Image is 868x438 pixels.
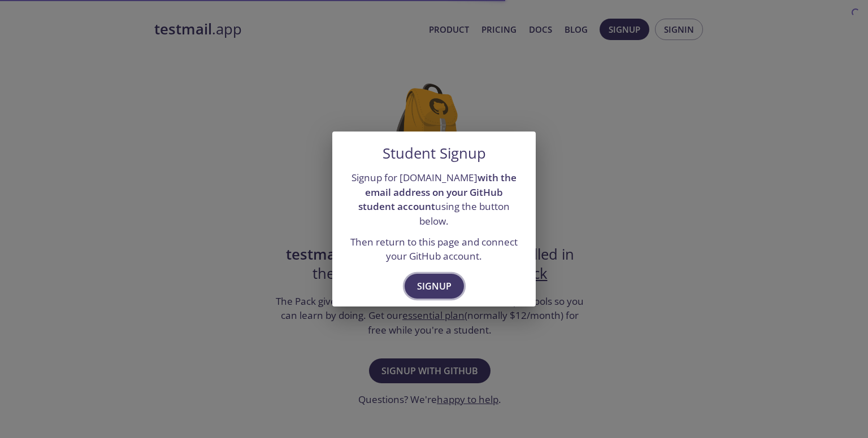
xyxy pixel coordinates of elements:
button: Signup [405,274,464,299]
strong: with the email address on your GitHub student account [358,171,517,213]
p: Then return to this page and connect your GitHub account. [346,235,522,264]
p: Signup for [DOMAIN_NAME] using the button below. [346,170,522,229]
span: Signup [417,278,452,294]
h5: Student Signup [383,145,486,162]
